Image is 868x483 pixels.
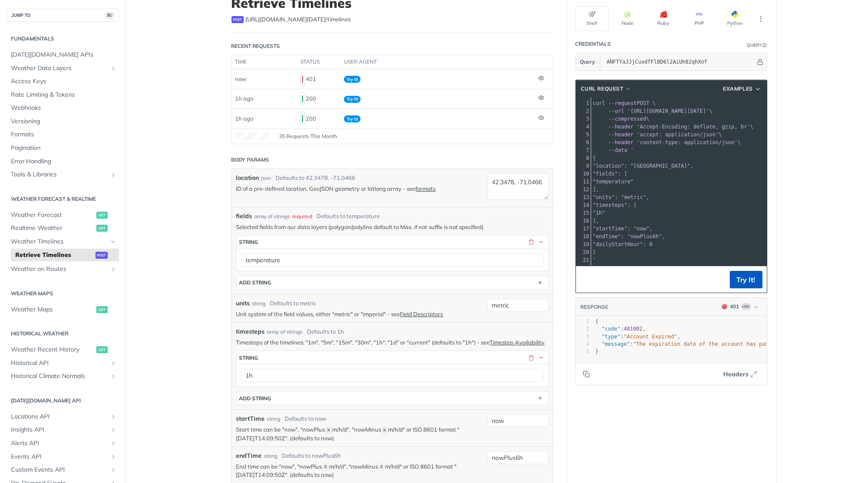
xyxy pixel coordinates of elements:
[293,213,313,220] div: required
[596,318,599,324] span: {
[236,451,262,460] label: endTime
[596,334,681,340] span: : ,
[576,233,591,240] div: 18
[538,354,545,361] button: Hide
[11,412,108,421] span: Locations API
[756,57,765,66] button: Hide
[236,173,259,182] label: location
[487,173,548,200] textarea: 42.3478, -71.0466
[718,302,762,311] button: 401401Log
[11,117,117,126] span: Versioning
[232,55,297,69] th: time
[239,355,259,361] div: string
[235,95,253,102] span: 1h ago
[110,360,117,367] button: Show subpages for Historical API
[11,345,94,354] span: Weather Recent History
[11,104,117,112] span: Webhooks
[400,311,443,317] a: Field Descriptors
[763,43,767,47] i: Information
[236,310,483,318] p: Unit system of the field values, either "metric" or "imperial" - see
[285,415,327,423] div: Defaults to now
[231,156,269,164] div: Body Params
[576,131,591,138] div: 5
[528,238,535,246] button: Delete
[276,174,356,182] div: Defaults to 42.3478, -71.0466
[237,351,548,364] button: string
[11,237,108,246] span: Weather Timelines
[15,251,93,260] span: Retrieve Timelines
[236,223,548,231] p: Selected fields from our data layers (polygon/polyline default to Max, if not suffix is not speci...
[593,100,656,106] span: POST \
[528,354,535,361] button: Delete
[637,139,738,145] span: 'content-type: application/json'
[593,210,606,216] span: "1h"
[7,195,119,203] h2: Weather Forecast & realtime
[110,171,117,178] button: Show subpages for Tools & Libraries
[576,123,591,131] div: 4
[683,6,716,31] button: PHP
[11,453,108,461] span: Events API
[580,58,596,66] span: Query
[7,128,119,141] a: Formats
[11,170,108,179] span: Tools & Libraries
[7,423,119,436] a: Insights APIShow subpages for Insights API
[576,325,589,333] div: 2
[237,236,548,249] button: string
[593,100,606,106] span: curl
[307,328,344,336] div: Defaults to 1h
[576,193,591,201] div: 13
[11,426,108,434] span: Insights API
[538,238,545,246] button: Hide
[282,452,341,460] div: Defaults to nowPlus6h
[609,132,634,138] span: --header
[624,334,677,340] span: "Account Expired"
[236,299,250,308] label: units
[593,171,627,177] span: "fields": [
[236,426,483,442] p: Start time can be "now", "nowPlus m/h/d", "nowMinus m/h/d" or ISO 8601 format "[DATE]T14:09:50Z"....
[576,99,591,107] div: 1
[593,124,754,130] span: \
[576,146,591,154] div: 7
[576,225,591,233] div: 17
[11,130,117,139] span: Formats
[297,55,341,69] th: status
[11,265,108,274] span: Weather on Routes
[231,16,244,23] span: post
[576,333,589,341] div: 3
[7,9,119,22] button: JUMP TO⌘/
[602,334,620,340] span: "type"
[327,427,330,433] span: X
[236,414,265,423] label: startTime
[593,155,596,161] span: {
[609,116,647,122] span: --compressed
[593,249,596,255] span: }
[11,211,94,220] span: Weather Forecast
[96,225,108,232] span: get
[593,194,650,200] span: "units": "metric",
[719,368,762,381] button: Headers
[110,453,117,460] button: Show subpages for Events API
[576,248,591,256] div: 20
[246,15,351,24] span: https://api.tomorrow.io/v4/timelines
[576,256,591,264] div: 21
[602,53,756,71] input: apikey
[593,186,599,193] span: ],
[236,132,271,140] canvas: Line Graph
[576,201,591,209] div: 14
[7,75,119,88] a: Access Keys
[580,368,592,381] button: Copy to clipboard
[236,463,483,479] p: End time can be "now", "nowPlus m/h/d", "nowMinus m/h/d" or ISO 8601 format "[DATE]T14:09:50Z". (...
[11,439,108,448] span: Alerts API
[576,178,591,186] div: 11
[720,84,764,93] button: Examples
[237,392,548,405] button: ADD string
[11,77,117,86] span: Access Keys
[611,6,645,31] button: Node
[7,263,119,276] a: Weather on RoutesShow subpages for Weather on Routes
[110,426,117,433] button: Show subpages for Insights API
[647,6,681,31] button: Ruby
[11,91,117,99] span: Rate Limiting & Tokens
[7,48,119,61] a: [DATE][DOMAIN_NAME] APIs
[7,330,119,338] h2: Historical Weather
[7,101,119,115] a: Webhooks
